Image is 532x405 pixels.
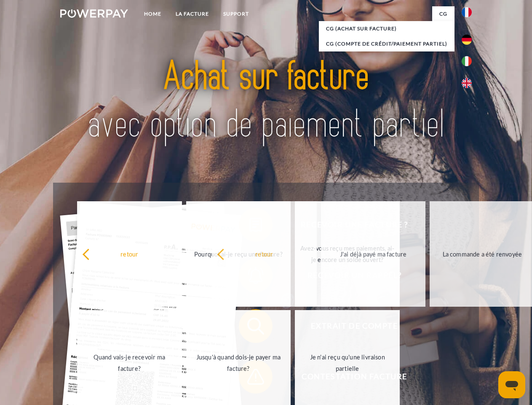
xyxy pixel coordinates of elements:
div: J'ai déjà payé ma facture [326,248,421,259]
div: Je n'ai reçu qu'une livraison partielle [300,351,395,374]
iframe: Bouton de lancement de la fenêtre de messagerie [498,371,525,398]
img: it [462,56,472,66]
div: Pourquoi ai-je reçu une facture? [191,248,286,259]
div: Jusqu'à quand dois-je payer ma facture? [191,351,286,374]
a: Home [137,6,168,22]
a: LA FACTURE [168,6,216,22]
img: en [462,78,472,88]
img: de [462,35,472,45]
a: CG [432,6,454,22]
img: fr [462,7,472,17]
div: retour [82,248,177,259]
a: Support [216,6,256,22]
div: Quand vais-je recevoir ma facture? [82,351,177,374]
img: title-powerpay_fr.svg [80,40,452,162]
a: CG (Compte de crédit/paiement partiel) [319,36,454,51]
div: retour [217,248,312,259]
div: La commande a été renvoyée [435,248,529,259]
a: CG (achat sur facture) [319,21,454,36]
img: logo-powerpay-white.svg [60,9,128,18]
